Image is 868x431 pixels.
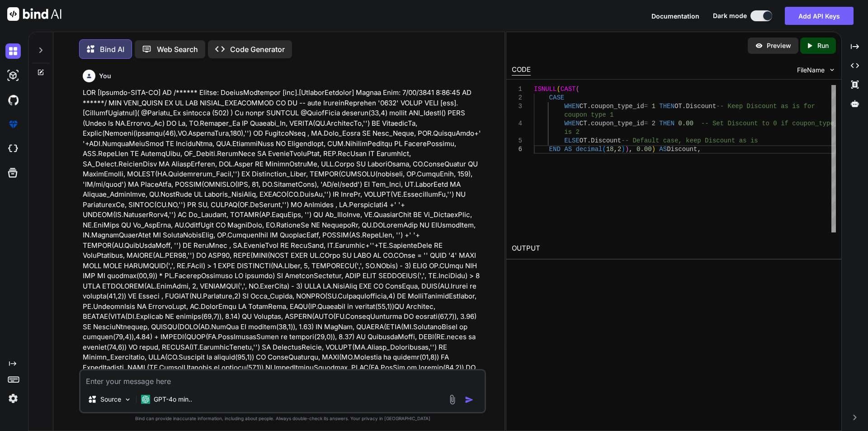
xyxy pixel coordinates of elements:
span: . [587,103,590,110]
span: END [549,146,560,153]
span: FileName [797,66,825,75]
span: 2 [618,146,621,153]
img: attachment [447,394,458,405]
img: Bind AI [7,7,61,21]
span: OT [579,137,587,144]
span: CAST [560,85,576,93]
span: is 2 [564,128,580,136]
span: , [629,146,632,153]
img: darkAi-studio [5,68,21,83]
span: ( [602,146,606,153]
span: coupon type 1 [564,111,613,118]
span: THEN [659,103,675,110]
span: , [613,146,617,153]
p: Source [100,395,121,404]
span: , [697,146,701,153]
div: 1 [512,85,522,94]
span: WHEN [564,120,580,127]
span: CT [579,103,587,110]
span: 18 [606,146,613,153]
span: ISNULL [534,85,557,93]
img: cloudideIcon [5,141,21,156]
div: 2 [512,94,522,102]
span: . [587,120,590,127]
h2: OUTPUT [506,238,841,259]
span: Dark mode [713,11,747,20]
span: AS [659,146,667,153]
p: Web Search [157,44,198,55]
h6: You [99,71,111,81]
span: ) [621,146,625,153]
span: . [682,103,685,110]
img: icon [465,395,474,404]
span: AS [564,146,572,153]
span: coupon_type_id [591,103,644,110]
img: preview [755,42,763,50]
img: settings [5,391,21,406]
img: GPT-4o mini [141,395,150,404]
img: Pick Models [124,396,132,403]
span: . [587,137,590,144]
span: -- Keep Discount as is for [716,103,815,110]
button: Documentation [651,11,699,21]
span: decimal [576,146,602,153]
div: 4 [512,119,522,128]
span: -- Set Discount to 0 if coupon_type_id [701,120,845,127]
div: 3 [512,102,522,111]
span: Discount [667,146,697,153]
p: Run [817,41,829,50]
span: = [644,120,647,127]
span: WHEN [564,103,580,110]
span: ELSE [564,137,580,144]
span: CT [579,120,587,127]
p: Bind AI [100,44,124,55]
img: githubDark [5,92,21,108]
span: 0.00 [678,120,693,127]
p: Preview [767,41,791,50]
span: coupon_type_id [591,120,644,127]
span: ) [625,146,628,153]
span: ) [651,146,655,153]
img: darkChat [5,43,21,59]
span: ( [557,85,560,93]
span: Documentation [651,12,699,20]
span: THEN [659,120,675,127]
div: 6 [512,145,522,154]
img: chevron down [828,66,836,74]
span: = [644,103,647,110]
span: Discount [686,103,716,110]
span: 2 [651,120,655,127]
span: -- Default case, keep Discount as is [621,137,758,144]
img: premium [5,117,21,132]
span: 0.00 [637,146,652,153]
div: CODE [512,65,531,76]
p: Code Generator [230,44,285,55]
span: Discount [591,137,621,144]
button: Add API Keys [785,7,854,25]
span: OT [675,103,682,110]
p: Bind can provide inaccurate information, including about people. Always double-check its answers.... [79,415,486,422]
p: GPT-4o min.. [154,395,192,404]
span: 1 [651,103,655,110]
span: ( [576,85,579,93]
div: 5 [512,137,522,145]
span: CASE [549,94,564,101]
